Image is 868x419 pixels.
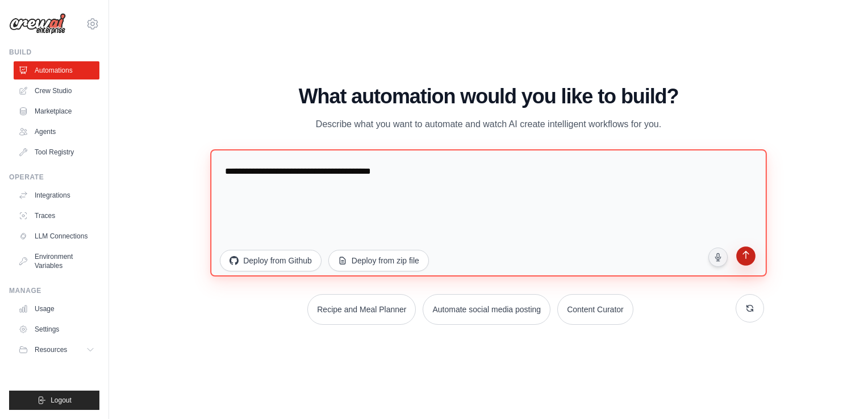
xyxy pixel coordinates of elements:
a: Crew Studio [14,82,99,100]
a: Integrations [14,186,99,204]
a: Automations [14,61,99,79]
a: Traces [14,207,99,225]
div: Operate [9,173,99,182]
div: Manage [9,286,99,295]
a: LLM Connections [14,227,99,245]
h1: What automation would you like to build? [213,85,764,108]
button: Automate social media posting [423,294,550,325]
button: Resources [14,341,99,359]
iframe: Chat Widget [811,364,868,419]
button: Recipe and Meal Planner [307,294,416,325]
a: Usage [14,300,99,318]
a: Environment Variables [14,248,99,275]
a: Settings [14,320,99,338]
img: Logo [9,13,66,35]
button: Logout [9,391,99,410]
span: Logout [51,396,72,405]
p: Describe what you want to automate and watch AI create intelligent workflows for you. [298,117,679,132]
button: Deploy from zip file [328,250,429,271]
div: Build [9,48,99,57]
button: Deploy from Github [220,250,322,271]
a: Marketplace [14,102,99,120]
a: Agents [14,123,99,141]
span: Resources [35,345,67,354]
a: Tool Registry [14,143,99,161]
button: Content Curator [557,294,633,325]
